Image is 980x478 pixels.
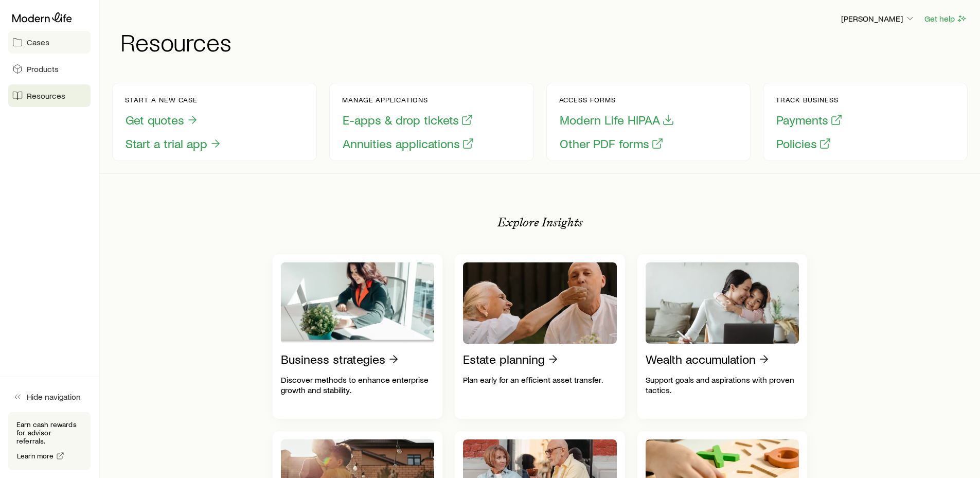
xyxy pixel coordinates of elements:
[776,136,832,152] button: Policies
[27,392,81,402] span: Hide navigation
[281,352,385,366] p: Business strategies
[559,112,675,128] button: Modern Life HIPAA
[273,254,443,419] a: Business strategiesDiscover methods to enhance enterprise growth and stability.
[17,452,54,459] span: Learn more
[125,136,222,152] button: Start a trial app
[646,262,799,344] img: Wealth accumulation
[8,412,91,470] div: Earn cash rewards for advisor referrals.Learn more
[841,13,916,25] button: [PERSON_NAME]
[8,58,91,80] a: Products
[8,84,91,107] a: Resources
[27,37,49,47] span: Cases
[281,262,435,344] img: Business strategies
[776,112,843,128] button: Payments
[463,375,617,385] p: Plan early for an efficient asset transfer.
[463,262,617,344] img: Estate planning
[281,375,435,395] p: Discover methods to enhance enterprise growth and stability.
[342,112,474,128] button: E-apps & drop tickets
[125,96,222,104] p: Start a new case
[8,385,91,408] button: Hide navigation
[646,352,756,366] p: Wealth accumulation
[342,136,475,152] button: Annuities applications
[342,96,475,104] p: Manage applications
[8,31,91,54] a: Cases
[559,96,675,104] p: Access forms
[455,254,625,419] a: Estate planningPlan early for an efficient asset transfer.
[646,375,799,395] p: Support goals and aspirations with proven tactics.
[125,112,199,128] button: Get quotes
[841,13,915,24] p: [PERSON_NAME]
[559,136,664,152] button: Other PDF forms
[924,13,968,25] button: Get help
[463,352,545,366] p: Estate planning
[27,64,59,74] span: Products
[776,96,843,104] p: Track business
[497,215,583,229] p: Explore Insights
[27,91,65,101] span: Resources
[120,29,968,54] h1: Resources
[16,420,82,445] p: Earn cash rewards for advisor referrals.
[637,254,808,419] a: Wealth accumulationSupport goals and aspirations with proven tactics.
